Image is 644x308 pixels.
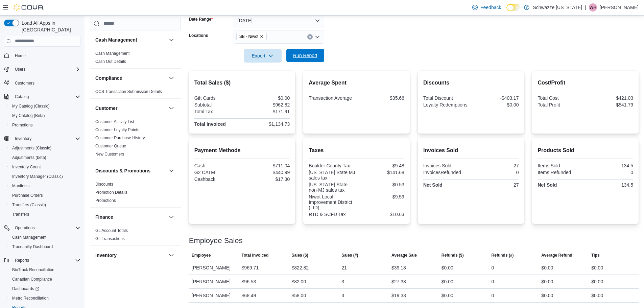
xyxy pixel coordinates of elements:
div: Cash Management [90,49,181,68]
div: -$403.17 [472,95,519,101]
button: Users [1,65,83,74]
a: Home [12,52,28,60]
a: Cash Management [95,51,129,56]
span: Adjustments (Classic) [12,145,51,151]
span: Operations [12,224,80,232]
div: $0.00 [591,291,603,300]
span: Traceabilty Dashboard [12,244,53,250]
button: Inventory Count [7,162,83,172]
a: Traceabilty Dashboard [9,243,55,251]
h3: Discounts & Promotions [95,167,150,174]
div: $0.00 [591,264,603,272]
strong: Net Sold [423,182,443,188]
button: Compliance [95,75,166,81]
div: $141.68 [358,170,404,175]
span: SB - Niwot [236,33,267,40]
div: InvoicesRefunded [423,170,470,175]
div: Items Sold [538,163,584,168]
a: Promotions [9,121,35,129]
span: Adjustments (beta) [12,155,46,160]
div: Transaction Average [309,95,355,101]
div: 0 [472,170,519,175]
h3: Inventory [95,252,117,259]
span: Export [248,49,278,63]
span: Manifests [9,182,80,190]
div: 134.5 [587,163,633,168]
a: BioTrack Reconciliation [9,266,57,274]
a: Cash Management [9,233,49,241]
h3: Finance [95,214,113,220]
div: $969.71 [242,264,259,272]
div: Invoices Sold [423,163,470,168]
span: Operations [15,225,35,231]
div: $962.82 [243,102,290,108]
span: Purchase Orders [12,193,43,198]
div: $0.53 [358,182,404,187]
button: Inventory [167,251,175,259]
h3: Cash Management [95,37,137,43]
div: $19.33 [391,291,406,300]
div: Customer [90,118,181,161]
div: $440.99 [243,170,290,175]
label: Date Range [189,17,213,22]
div: 0 [587,170,633,175]
div: $68.49 [242,291,256,300]
h2: Total Sales ($) [194,79,290,87]
button: Customers [1,78,83,88]
a: Customers [12,79,37,87]
div: Discounts & Promotions [90,180,181,207]
a: Transfers (Classic) [9,201,49,209]
button: Inventory [1,134,83,143]
button: Discounts & Promotions [95,167,166,174]
span: Reports [12,256,80,264]
div: $541.79 [587,102,633,108]
button: Customer [95,105,166,112]
button: Adjustments (Classic) [7,143,83,153]
span: BioTrack Reconciliation [9,266,80,274]
div: $0.00 [442,278,453,286]
div: Gift Cards [194,95,241,101]
button: Open list of options [315,34,320,40]
div: 0 [492,278,494,286]
span: Inventory Count [12,164,41,170]
div: $0.00 [541,264,553,272]
span: Customer Activity List [95,119,134,124]
button: Operations [1,223,83,233]
div: $0.00 [541,291,553,300]
button: Remove SB - Niwot from selection in this group [260,34,264,39]
div: $171.91 [243,109,290,114]
div: Cashback [194,176,241,182]
span: Transfers [9,210,80,218]
span: Catalog [12,93,80,101]
button: Export [244,49,282,63]
p: | [585,3,586,11]
span: My Catalog (Beta) [12,113,45,118]
span: Promotions [12,122,33,128]
a: GL Account Totals [95,228,128,233]
span: Home [12,51,80,60]
span: Canadian Compliance [12,277,52,282]
button: [DATE] [234,14,324,27]
a: Dashboards [7,284,83,293]
a: My Catalog (Classic) [9,102,52,110]
span: Customers [12,79,80,87]
h3: Customer [95,105,117,112]
span: Metrc Reconciliation [12,295,49,301]
button: Promotions [7,120,83,130]
a: Inventory Count [9,163,44,171]
span: BioTrack Reconciliation [12,267,54,273]
span: WH [590,3,596,11]
span: Transfers (Classic) [12,202,46,208]
span: Traceabilty Dashboard [9,243,80,251]
a: Adjustments (Classic) [9,144,54,152]
span: Catalog [15,94,29,99]
div: Items Refunded [538,170,584,175]
div: Compliance [90,88,181,98]
span: Customer Purchase History [95,135,145,141]
h2: Taxes [309,146,404,155]
button: Inventory [95,252,166,259]
button: Run Report [286,49,324,62]
div: [US_STATE] State MJ sales tax [309,170,355,181]
a: Inventory Manager (Classic) [9,172,66,181]
h2: Discounts [423,79,519,87]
